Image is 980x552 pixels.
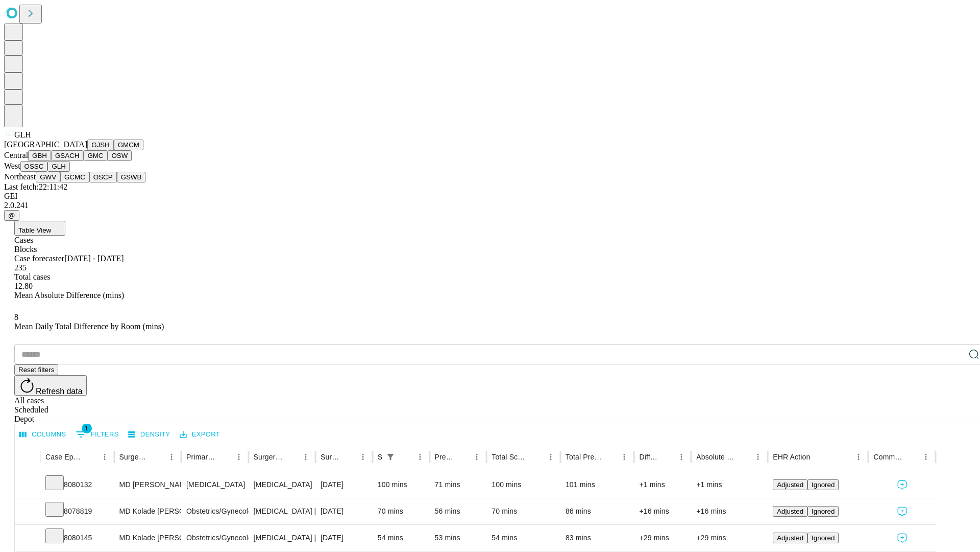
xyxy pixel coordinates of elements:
[777,508,803,515] span: Adjusted
[777,481,803,489] span: Adjusted
[529,450,544,464] button: Sort
[773,453,810,461] div: EHR Action
[97,450,112,464] button: Menu
[904,450,919,464] button: Sort
[674,450,689,464] button: Menu
[492,525,555,551] div: 54 mins
[773,533,807,543] button: Adjusted
[18,226,51,234] span: Table View
[807,479,839,490] button: Ignored
[811,450,825,464] button: Sort
[14,254,64,263] span: Case forecaster
[36,172,60,182] button: GWV
[696,453,736,461] div: Absolute Difference
[14,272,50,281] span: Total cases
[186,472,243,498] div: [MEDICAL_DATA]
[36,387,83,396] span: Refresh data
[807,533,839,543] button: Ignored
[378,498,425,524] div: 70 mins
[4,201,976,210] div: 2.0.241
[164,450,179,464] button: Menu
[639,472,686,498] div: +1 mins
[455,450,470,464] button: Sort
[232,450,246,464] button: Menu
[47,161,69,172] button: GLH
[356,450,370,464] button: Menu
[4,162,20,170] span: West
[399,450,413,464] button: Sort
[639,453,659,461] div: Difference
[254,453,283,461] div: Surgery Name
[383,450,398,464] button: Show filters
[20,161,48,172] button: OSSC
[119,498,176,524] div: MD Kolade [PERSON_NAME] Md
[812,534,835,542] span: Ignored
[4,151,28,159] span: Central
[378,525,425,551] div: 54 mins
[83,150,107,161] button: GMC
[284,450,299,464] button: Sort
[639,498,686,524] div: +16 mins
[435,472,482,498] div: 71 mins
[45,453,82,461] div: Case Epic Id
[60,172,89,182] button: GCMC
[751,450,765,464] button: Menu
[413,450,427,464] button: Menu
[492,453,528,461] div: Total Scheduled Duration
[126,427,173,443] button: Density
[186,453,216,461] div: Primary Service
[150,450,164,464] button: Sort
[4,172,36,181] span: Northeast
[492,472,555,498] div: 100 mins
[4,210,19,221] button: @
[186,498,243,524] div: Obstetrics/Gynecology
[14,322,164,331] span: Mean Daily Total Difference by Room (mins)
[73,426,121,443] button: Show filters
[254,472,310,498] div: [MEDICAL_DATA]
[254,498,310,524] div: [MEDICAL_DATA] [MEDICAL_DATA] SIMPLE OR SINGLE
[566,498,629,524] div: 86 mins
[660,450,674,464] button: Sort
[807,506,839,517] button: Ignored
[812,481,835,489] span: Ignored
[639,525,686,551] div: +29 mins
[4,182,67,191] span: Last fetch: 22:11:42
[177,427,223,443] button: Export
[566,525,629,551] div: 83 mins
[341,450,356,464] button: Sort
[14,221,65,236] button: Table View
[119,453,149,461] div: Surgeon Name
[383,450,398,464] div: 1 active filter
[737,450,751,464] button: Sort
[45,498,109,524] div: 8078819
[4,192,976,201] div: GEI
[28,150,51,161] button: GBH
[119,472,176,498] div: MD [PERSON_NAME] [PERSON_NAME] Md
[114,140,143,150] button: GMCM
[321,453,340,461] div: Surgery Date
[4,140,87,149] span: [GEOGRAPHIC_DATA]
[14,375,87,396] button: Refresh data
[470,450,484,464] button: Menu
[217,450,232,464] button: Sort
[851,450,866,464] button: Menu
[14,291,124,300] span: Mean Absolute Difference (mins)
[773,479,807,490] button: Adjusted
[51,150,83,161] button: GSACH
[20,476,35,494] button: Expand
[873,453,903,461] div: Comments
[64,254,124,263] span: [DATE] - [DATE]
[89,172,117,182] button: OSCP
[45,525,109,551] div: 8080145
[321,498,367,524] div: [DATE]
[20,530,35,547] button: Expand
[603,450,617,464] button: Sort
[83,450,97,464] button: Sort
[378,472,425,498] div: 100 mins
[321,525,367,551] div: [DATE]
[20,503,35,521] button: Expand
[45,472,109,498] div: 8080132
[14,130,31,139] span: GLH
[566,472,629,498] div: 101 mins
[186,525,243,551] div: Obstetrics/Gynecology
